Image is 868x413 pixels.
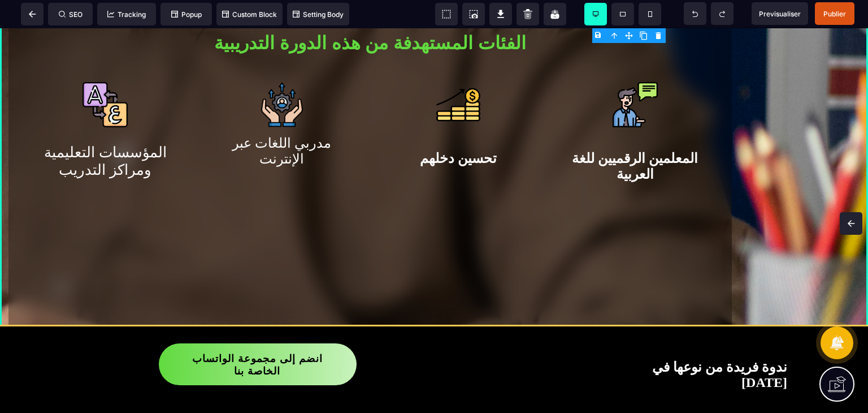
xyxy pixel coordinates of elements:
span: Screenshot [462,3,485,25]
text: المؤسسات التعليمية ومراكز التدريب [40,113,171,241]
span: Previsualiser [759,10,801,18]
b: تحسين دخلهم [420,123,497,137]
span: Custom Block [222,10,277,19]
button: انضم إلى مجموعة الواتساب الخاصة بنا [159,315,357,357]
b: المعلمين الرقميين للغة العربية [572,123,701,153]
h2: ندوة فريدة من نوعها في [DATE] [434,325,787,368]
span: Setting Body [293,10,344,19]
span: View components [435,3,458,25]
img: b2918a444aad68363d8a15818af61516_5956443.png [613,54,658,99]
img: 89f3674c4ccb1ad6a46cf0fc1438c070_16257293.png [259,54,305,99]
span: Tracking [107,10,146,19]
span: SEO [59,10,83,19]
span: Publier [823,10,846,18]
h2: مدربي اللغات عبر الإنترنت [216,101,348,236]
span: Preview [752,2,808,25]
img: bf9baaf01162cc993d632af0b133c168_8922324.png [436,54,481,99]
span: Popup [171,10,202,19]
img: 3d304a1a6a3c8d4a1e3f0d98d1094762_6146669.png [83,54,128,99]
